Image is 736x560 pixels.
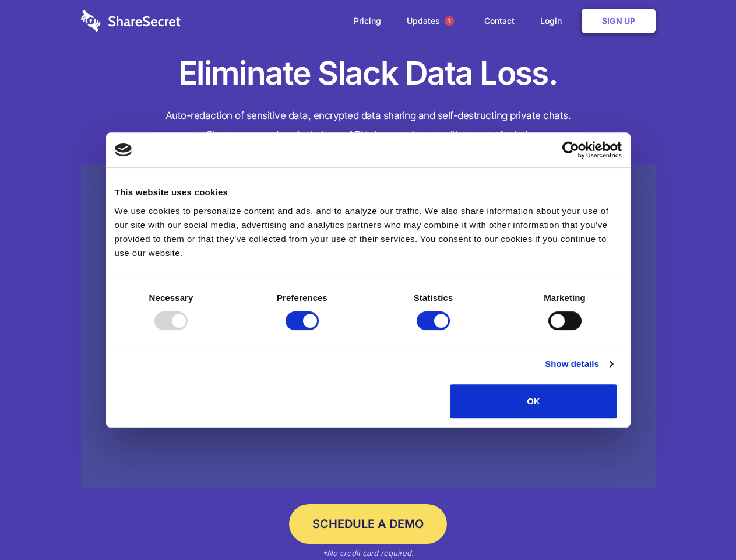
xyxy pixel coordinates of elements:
img: logo-wordmark-white-trans-d4663122ce5f474addd5e946df7df03e33cb6a1c49d2221995e7729f52c070b2.svg [81,10,181,32]
em: *No credit card required. [322,548,414,558]
div: We use cookies to personalize content and ads, and to analyze our traffic. We also share informat... [115,204,622,260]
strong: Statistics [414,293,453,303]
h1: Eliminate Slack Data Loss. [81,52,656,94]
button: OK [450,384,617,418]
img: logo [115,143,132,156]
a: Usercentrics Cookiebot - opens in a new window [520,141,622,159]
a: Pricing [342,3,393,39]
a: Wistia video thumbnail [81,164,656,488]
a: Show details [545,357,612,371]
span: 1 [445,16,454,26]
strong: Marketing [544,293,586,303]
strong: Necessary [149,293,193,303]
h4: Auto-redaction of sensitive data, encrypted data sharing and self-destructing private chats. Shar... [81,106,656,145]
a: Contact [473,3,526,39]
div: This website uses cookies [115,185,622,199]
strong: Preferences [277,293,327,303]
a: Login [529,3,579,39]
a: Sign Up [582,9,656,33]
a: Schedule a Demo [289,504,447,544]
